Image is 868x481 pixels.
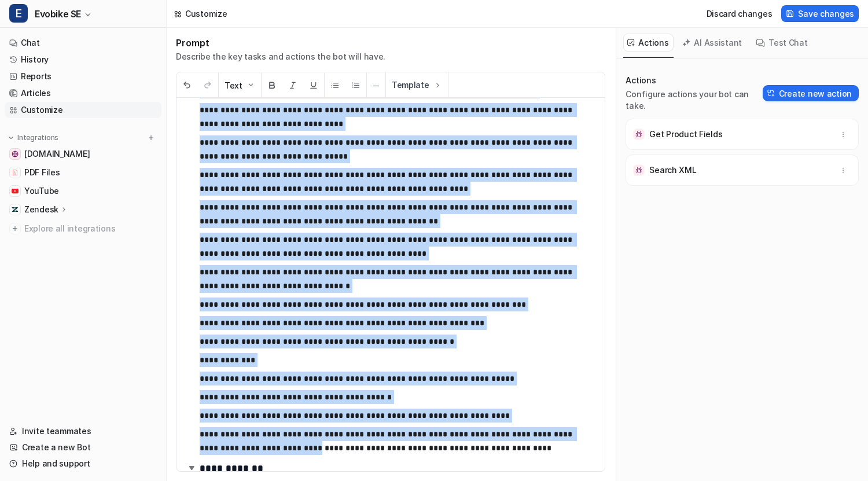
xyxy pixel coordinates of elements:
img: Bold [267,80,277,90]
a: Help and support [5,456,161,472]
button: Italic [282,73,303,98]
img: www.evobike.se [12,150,19,157]
img: Template [433,80,442,90]
img: expand-arrow.svg [186,462,197,473]
button: Text [219,73,261,98]
img: expand menu [7,134,15,142]
button: Undo [176,73,197,98]
button: ─ [367,73,385,98]
a: Articles [5,85,161,101]
img: Dropdown Down Arrow [246,80,255,90]
button: AI Assistant [678,34,747,52]
p: Integrations [17,133,58,142]
span: Evobike SE [35,6,81,22]
a: Reports [5,68,161,85]
div: Customize [185,8,227,20]
span: [DOMAIN_NAME] [24,148,90,160]
button: Create new action [763,85,859,101]
h1: Prompt [176,37,385,49]
button: Redo [197,73,218,98]
button: Save changes [781,5,859,22]
a: Create a new Bot [5,439,161,456]
img: PDF Files [12,169,19,176]
a: PDF FilesPDF Files [5,164,161,181]
p: Get Product Fields [649,128,722,140]
button: Unordered List [325,73,345,98]
span: Explore all integrations [24,219,157,238]
img: Undo [182,80,192,90]
img: Ordered List [351,80,361,90]
img: Get Product Fields icon [633,128,645,140]
button: Template [386,72,448,97]
a: www.evobike.se[DOMAIN_NAME] [5,146,161,162]
a: Customize [5,102,161,118]
button: Actions [623,34,674,52]
button: Test Chat [752,34,812,52]
a: Invite teammates [5,423,161,439]
button: Discard changes [702,5,777,22]
img: Search XML icon [633,164,645,176]
a: History [5,52,161,68]
span: Save changes [798,8,854,20]
a: YouTubeYouTube [5,183,161,199]
a: Chat [5,35,161,51]
p: Zendesk [24,204,58,215]
img: Create action [767,89,775,97]
p: Actions [626,75,762,86]
img: Underline [309,80,318,90]
span: YouTube [24,185,59,197]
p: Describe the key tasks and actions the bot will have. [176,51,385,63]
button: Ordered List [345,73,366,98]
p: Configure actions your bot can take. [626,89,762,112]
img: Zendesk [12,206,19,213]
img: menu_add.svg [147,134,155,142]
img: Redo [203,80,212,90]
span: E [9,4,28,23]
img: YouTube [12,188,19,194]
p: Search XML [649,164,696,176]
img: explore all integrations [9,223,21,234]
img: Unordered List [330,80,340,90]
a: Explore all integrations [5,221,161,237]
img: Italic [288,80,297,90]
button: Underline [303,73,324,98]
span: PDF Files [24,167,60,178]
button: Integrations [5,132,62,144]
button: Bold [262,73,282,98]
